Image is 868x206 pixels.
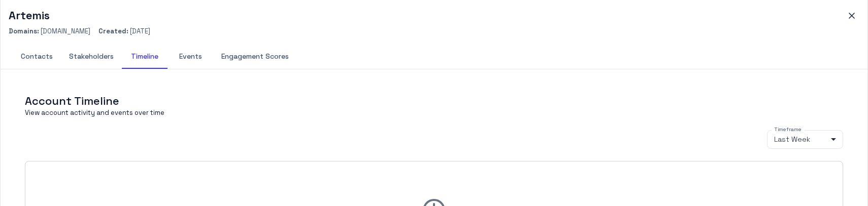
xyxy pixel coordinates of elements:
[213,45,297,69] button: Engagement Scores
[767,130,843,149] div: Last Week
[774,126,802,133] label: Timeframe
[25,94,164,108] h5: Account Timeline
[25,108,164,118] p: View account activity and events over time
[122,45,168,69] button: Timeline
[168,45,213,69] button: Events
[98,27,150,36] p: [DATE]
[9,8,150,23] h5: Artemis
